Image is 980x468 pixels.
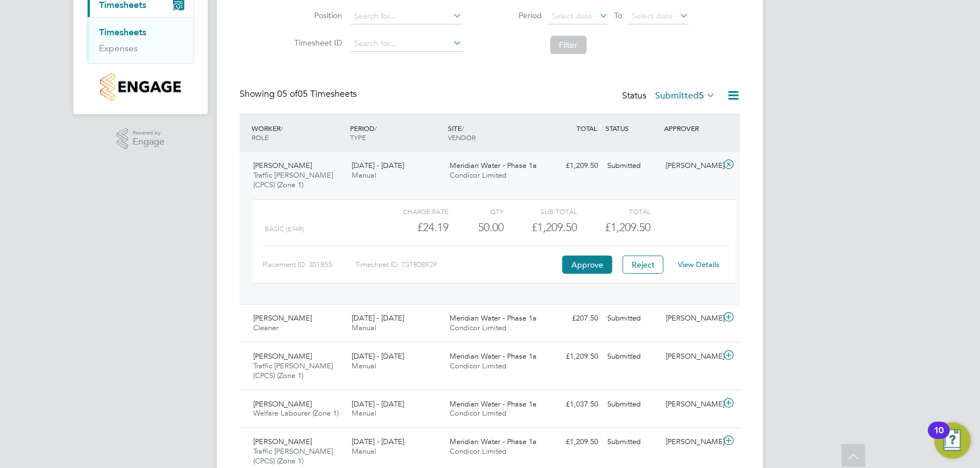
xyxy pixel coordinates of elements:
[603,157,662,175] div: Submitted
[450,446,507,456] span: Condicor Limited
[450,170,507,180] span: Condicor Limited
[253,351,312,361] span: [PERSON_NAME]
[351,36,463,52] input: Search for...
[253,446,333,466] span: Traffic [PERSON_NAME] (CPCS) (Zone 1)
[504,204,577,218] div: Sub Total
[603,433,662,451] div: Submitted
[662,395,721,414] div: [PERSON_NAME]
[543,347,603,366] div: £1,209.50
[662,347,721,366] div: [PERSON_NAME]
[543,395,603,414] div: £1,037.50
[552,11,593,21] span: Select date
[577,204,650,218] div: Total
[88,17,193,63] div: Timesheets
[133,137,164,147] span: Engage
[603,118,662,138] div: STATUS
[351,9,463,24] input: Search for...
[543,433,603,451] div: £1,209.50
[448,218,504,237] div: 50.00
[375,218,448,237] div: £24.19
[87,73,194,101] a: Go to home page
[934,422,971,459] button: Open Resource Center, 10 new notifications
[240,88,359,100] div: Showing
[699,90,704,101] span: 5
[450,351,537,361] span: Meridian Water - Phase 1a
[277,88,357,100] span: 05 Timesheets
[450,408,507,418] span: Condicor Limited
[352,323,376,332] span: Manual
[133,128,164,138] span: Powered by
[577,124,597,133] span: TOTAL
[252,133,269,142] span: ROLE
[277,88,298,100] span: 05 of
[352,446,376,456] span: Manual
[262,256,355,274] div: Placement ID: 301855
[253,323,278,332] span: Cleaner
[99,27,146,38] a: Timesheets
[448,204,504,218] div: QTY
[462,124,464,133] span: /
[448,133,476,142] span: VENDOR
[253,437,312,446] span: [PERSON_NAME]
[253,313,312,323] span: [PERSON_NAME]
[352,170,376,180] span: Manual
[265,225,304,233] span: Basic (£/HR)
[249,118,347,147] div: WORKER
[253,361,333,380] span: Traffic [PERSON_NAME] (CPCS) (Zone 1)
[350,133,366,142] span: TYPE
[622,88,718,104] div: Status
[281,124,283,133] span: /
[374,124,377,133] span: /
[603,347,662,366] div: Submitted
[632,11,673,21] span: Select date
[504,218,577,237] div: £1,209.50
[253,161,312,170] span: [PERSON_NAME]
[450,161,537,170] span: Meridian Water - Phase 1a
[355,256,559,274] div: Timesheet ID: TS1808929
[100,73,180,101] img: countryside-properties-logo-retina.png
[934,430,944,445] div: 10
[347,118,446,147] div: PERIOD
[291,10,343,20] label: Position
[611,8,626,23] span: To
[662,309,721,328] div: [PERSON_NAME]
[99,43,138,54] a: Expenses
[603,309,662,328] div: Submitted
[446,118,544,147] div: SITE
[253,399,312,409] span: [PERSON_NAME]
[562,256,612,274] button: Approve
[450,361,507,371] span: Condicor Limited
[352,351,404,361] span: [DATE] - [DATE]
[543,157,603,175] div: £1,209.50
[352,313,404,323] span: [DATE] - [DATE]
[450,323,507,332] span: Condicor Limited
[352,161,404,170] span: [DATE] - [DATE]
[291,38,343,48] label: Timesheet ID
[603,395,662,414] div: Submitted
[253,170,333,190] span: Traffic [PERSON_NAME] (CPCS) (Zone 1)
[253,408,339,418] span: Welfare Labourer (Zone 1)
[450,313,537,323] span: Meridian Water - Phase 1a
[450,399,537,409] span: Meridian Water - Phase 1a
[352,408,376,418] span: Manual
[352,437,404,446] span: [DATE] - [DATE]
[550,36,587,54] button: Filter
[678,260,720,269] a: View Details
[375,204,448,218] div: Charge rate
[606,220,651,234] span: £1,209.50
[491,10,542,20] label: Period
[662,433,721,451] div: [PERSON_NAME]
[117,128,165,150] a: Powered byEngage
[662,118,721,138] div: APPROVER
[655,90,715,101] label: Submitted
[352,399,404,409] span: [DATE] - [DATE]
[450,437,537,446] span: Meridian Water - Phase 1a
[352,361,376,371] span: Manual
[623,256,664,274] button: Reject
[543,309,603,328] div: £207.50
[662,157,721,175] div: [PERSON_NAME]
